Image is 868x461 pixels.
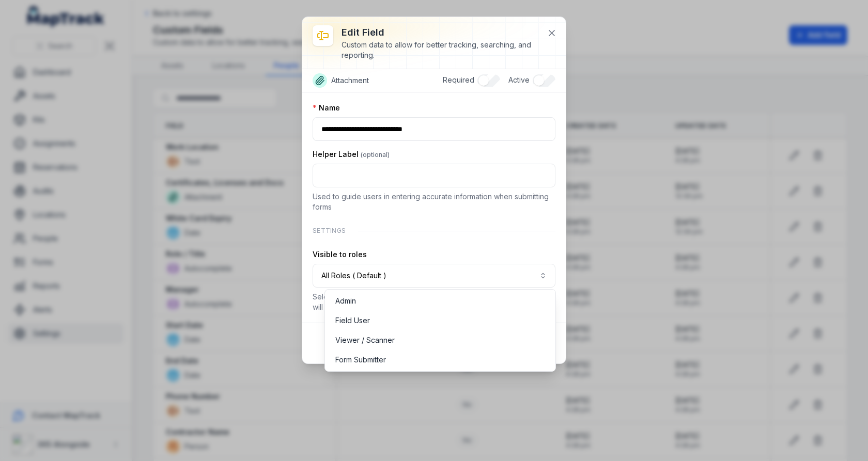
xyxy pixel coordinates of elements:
[335,355,386,365] span: Form Submitter
[335,335,395,345] span: Viewer / Scanner
[313,264,555,288] button: All Roles ( Default )
[335,296,356,306] span: Admin
[335,315,370,326] span: Field User
[324,289,555,372] div: All Roles ( Default )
